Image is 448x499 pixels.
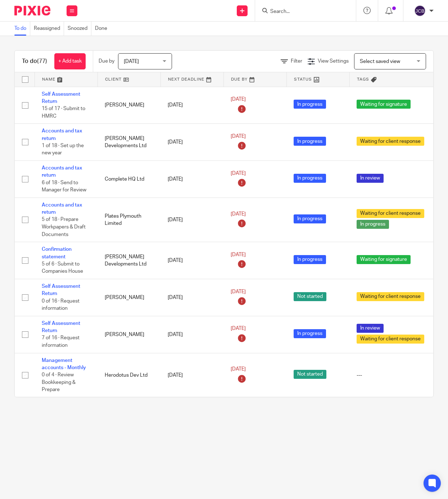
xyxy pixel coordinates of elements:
td: [PERSON_NAME] Developments Ltd [98,242,160,279]
a: Management accounts - Monthly [42,358,86,370]
span: 0 of 16 · Request information [42,299,80,311]
a: Reassigned [34,22,64,36]
span: 7 of 16 · Request information [42,336,80,348]
span: Waiting for client response [357,209,424,218]
span: Tags [357,77,369,81]
span: In progress [294,137,326,146]
td: [DATE] [160,198,223,242]
td: [DATE] [160,279,223,316]
span: Select saved view [360,59,400,64]
a: Snoozed [68,22,91,36]
span: Waiting for client response [357,137,424,146]
td: [PERSON_NAME] [98,279,160,316]
span: 0 of 4 · Review Bookkeeping & Prepare [42,372,76,392]
span: 5 of 18 · Prepare Workpapers & Draft Documents [42,217,86,237]
span: In progress [294,174,326,183]
a: Done [95,22,111,36]
td: [DATE] [160,353,223,397]
span: 6 of 18 · Send to Manager for Review [42,180,86,193]
a: Accounts and tax return [42,203,82,215]
span: [DATE] [231,134,246,139]
td: Herodotus Dev Ltd [98,353,160,397]
a: Accounts and tax return [42,165,82,178]
a: Accounts and tax return [42,128,82,141]
td: Complete HQ Ltd [98,161,160,198]
span: In progress [357,220,389,229]
span: Waiting for signature [357,100,411,109]
span: [DATE] [231,97,246,102]
div: --- [357,372,426,379]
span: 5 of 6 · Submit to Companies House [42,262,83,274]
input: Search [270,9,334,15]
img: svg%3E [414,5,426,17]
span: In review [357,174,384,183]
span: Filter [291,59,302,64]
span: Not started [294,370,326,379]
a: Confirmation statement [42,247,72,259]
span: In progress [294,100,326,109]
span: [DATE] [231,326,246,331]
img: Pixie [14,6,50,15]
td: [DATE] [160,124,223,161]
span: [DATE] [231,289,246,294]
span: In review [357,324,384,333]
span: Waiting for client response [357,292,424,301]
span: [DATE] [231,212,246,217]
td: [DATE] [160,87,223,124]
td: [PERSON_NAME] [98,87,160,124]
span: Not started [294,292,326,301]
span: In progress [294,329,326,338]
span: [DATE] [124,59,139,64]
span: 15 of 17 · Submit to HMRC [42,106,85,119]
a: Self Assessment Return [42,92,80,104]
h1: To do [22,58,47,65]
td: [PERSON_NAME] Developments Ltd [98,124,160,161]
td: Plates Plymouth Limited [98,198,160,242]
a: + Add task [54,53,86,69]
span: [DATE] [231,367,246,372]
a: Self Assessment Return [42,284,80,296]
span: Waiting for signature [357,255,411,264]
a: To do [14,22,30,36]
span: (77) [37,58,47,64]
td: [DATE] [160,316,223,353]
span: 1 of 18 · Set up the new year [42,143,84,156]
span: In progress [294,214,326,223]
span: View Settings [318,59,349,64]
td: [DATE] [160,242,223,279]
span: [DATE] [231,252,246,257]
span: Waiting for client response [357,335,424,344]
td: [DATE] [160,161,223,198]
td: [PERSON_NAME] [98,316,160,353]
a: Self Assessment Return [42,321,80,333]
p: Due by [99,58,114,65]
span: In progress [294,255,326,264]
span: [DATE] [231,171,246,176]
